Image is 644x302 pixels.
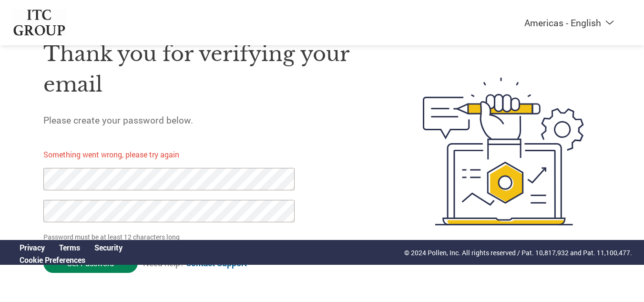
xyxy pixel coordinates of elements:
h5: Please create your password below. [43,114,378,126]
a: Cookie Preferences, opens a dedicated popup modal window [20,255,85,265]
a: Security [94,242,123,252]
div: Open Cookie Preferences Modal [12,255,130,265]
p: Password must be at least 12 characters long [43,232,298,242]
a: Privacy [20,242,45,252]
a: Terms [59,242,80,252]
h1: Thank you for verifying your email [43,39,378,100]
img: ITC Group [12,10,67,36]
p: © 2024 Pollen, Inc. All rights reserved / Pat. 10,817,932 and Pat. 11,100,477. [404,248,632,258]
img: create-password [406,25,601,278]
p: Something went wrong, please try again [43,149,311,160]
